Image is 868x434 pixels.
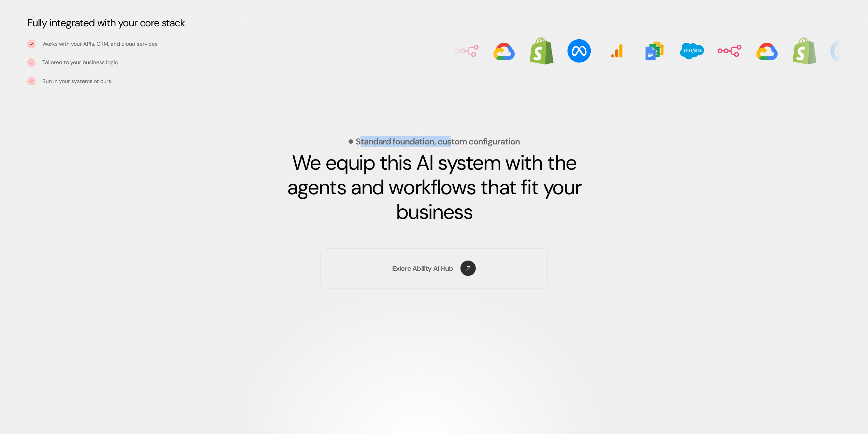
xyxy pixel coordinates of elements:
[29,42,33,46] img: tick icon
[42,40,417,48] p: Works with your APIs, CRM, and cloud services
[356,137,520,146] p: Standard foundation, custom configuration
[29,79,33,83] img: tick icon
[42,77,111,86] p: Run in your systems or ours
[287,149,586,225] strong: We equip this AI system with the agents and workflows that fit your business
[42,59,417,66] p: Tailored to your business logic
[29,60,33,65] img: tick icon
[320,248,548,289] a: Exlore Ability AI Hub
[392,264,453,273] p: Exlore Ability AI Hub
